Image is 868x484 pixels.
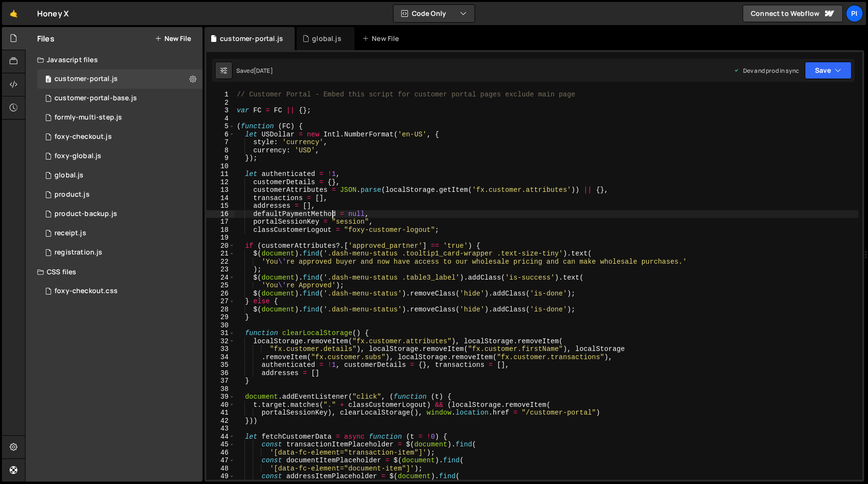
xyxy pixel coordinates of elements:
[37,166,203,185] div: 11115/25973.js
[254,67,273,75] div: [DATE]
[37,282,203,301] div: 11115/29670.css
[37,224,203,243] div: 11115/30391.js
[206,266,235,274] div: 23
[37,243,203,262] div: 11115/30581.js
[37,8,68,19] div: Honey X
[206,472,235,481] div: 49
[206,162,235,171] div: 10
[206,202,235,210] div: 15
[206,170,235,178] div: 11
[206,99,235,107] div: 2
[206,242,235,250] div: 20
[312,34,341,43] div: global.js
[37,108,203,127] div: 11115/31206.js
[206,218,235,226] div: 17
[206,353,235,362] div: 34
[206,306,235,314] div: 28
[37,147,203,166] div: 11115/29457.js
[236,67,273,75] div: Saved
[733,67,799,75] div: Dev and prod in sync
[846,5,863,22] a: Pi
[743,5,843,22] a: Connect to Webflow
[54,287,118,296] div: foxy-checkout.css
[54,210,117,218] div: product-backup.js
[206,258,235,266] div: 22
[206,234,235,242] div: 19
[54,248,102,257] div: registration.js
[54,152,101,161] div: foxy-global.js
[206,409,235,417] div: 41
[2,2,26,25] a: 🤙
[206,385,235,393] div: 38
[220,34,283,43] div: customer-portal.js
[362,34,403,43] div: New File
[206,417,235,425] div: 42
[54,190,90,199] div: product.js
[26,50,203,69] div: Javascript files
[206,369,235,377] div: 36
[206,425,235,433] div: 43
[26,262,203,282] div: CSS files
[206,322,235,330] div: 30
[206,91,235,99] div: 1
[206,107,235,115] div: 3
[37,127,203,147] div: 11115/30890.js
[37,33,54,44] h2: Files
[206,115,235,123] div: 4
[206,138,235,147] div: 7
[805,62,852,79] button: Save
[206,337,235,346] div: 32
[206,210,235,218] div: 16
[206,290,235,298] div: 26
[206,226,235,234] div: 18
[206,297,235,306] div: 27
[206,186,235,194] div: 13
[206,361,235,369] div: 35
[206,401,235,409] div: 40
[206,377,235,385] div: 37
[155,35,191,42] button: New File
[206,194,235,202] div: 14
[206,465,235,473] div: 48
[206,122,235,131] div: 5
[54,75,118,83] div: customer-portal.js
[206,313,235,322] div: 29
[45,76,51,84] span: 0
[37,89,203,108] div: 11115/30117.js
[37,69,203,89] div: 11115/28888.js
[206,147,235,155] div: 8
[206,449,235,457] div: 46
[206,282,235,290] div: 25
[37,204,203,224] div: 11115/33543.js
[206,329,235,337] div: 31
[206,393,235,401] div: 39
[54,94,137,103] div: customer-portal-base.js
[206,345,235,353] div: 33
[206,154,235,162] div: 9
[37,185,203,204] div: 11115/29587.js
[206,274,235,282] div: 24
[206,433,235,441] div: 44
[54,133,112,141] div: foxy-checkout.js
[206,250,235,258] div: 21
[393,5,475,22] button: Code Only
[54,113,122,122] div: formly-multi-step.js
[206,178,235,187] div: 12
[54,171,83,180] div: global.js
[206,131,235,139] div: 6
[206,457,235,465] div: 47
[54,229,86,238] div: receipt.js
[206,441,235,449] div: 45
